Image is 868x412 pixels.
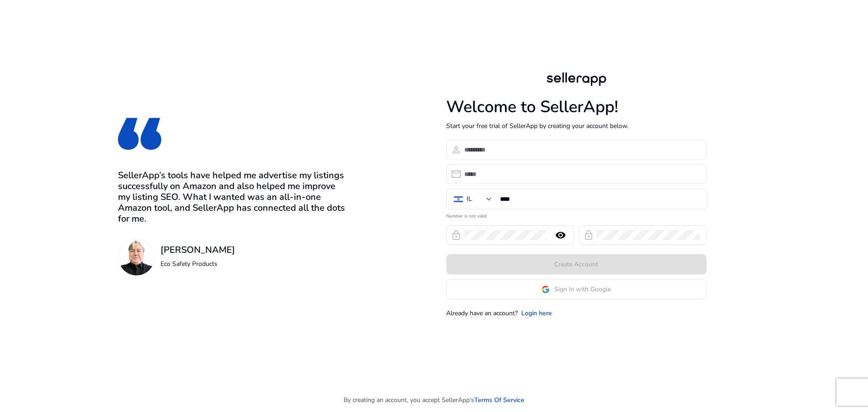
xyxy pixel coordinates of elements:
[160,259,235,269] p: Eco Safety Products
[451,169,462,180] span: email
[160,245,235,256] h3: [PERSON_NAME]
[446,121,707,131] p: Start your free trial of SellerApp by creating your account below.
[550,230,571,241] mat-icon: remove_red_eye
[446,97,707,117] h1: Welcome to SellerApp!
[521,308,552,318] a: Login here
[451,144,462,155] span: person
[446,210,707,220] mat-error: Number is not valid
[583,230,594,241] span: lock
[451,230,462,241] span: lock
[467,194,472,204] div: IL
[446,308,518,318] p: Already have an account?
[474,395,524,405] a: Terms Of Service
[118,170,349,224] h3: SellerApp’s tools have helped me advertise my listings successfully on Amazon and also helped me ...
